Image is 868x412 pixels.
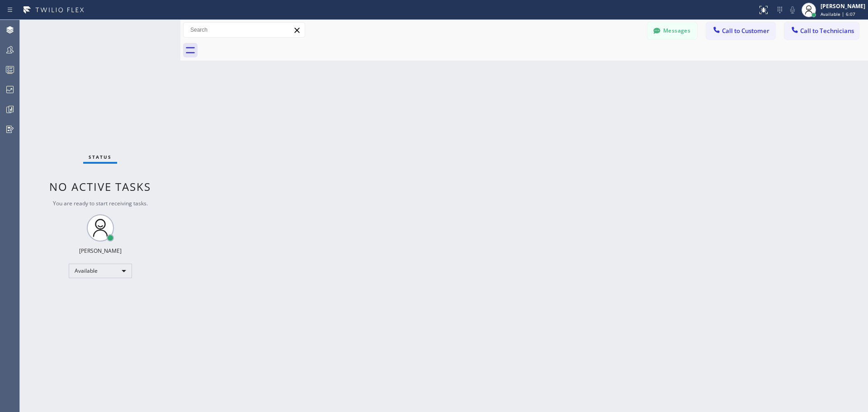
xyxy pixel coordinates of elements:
[706,22,775,39] button: Call to Customer
[89,154,112,160] span: Status
[49,179,151,194] span: No active tasks
[53,199,148,207] span: You are ready to start receiving tasks.
[722,27,769,35] span: Call to Customer
[69,264,132,278] div: Available
[784,22,859,39] button: Call to Technicians
[184,23,305,37] input: Search
[647,22,697,39] button: Messages
[821,11,855,17] span: Available | 6:07
[821,2,865,10] div: [PERSON_NAME]
[800,27,854,35] span: Call to Technicians
[79,247,122,255] div: [PERSON_NAME]
[786,4,799,16] button: Mute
